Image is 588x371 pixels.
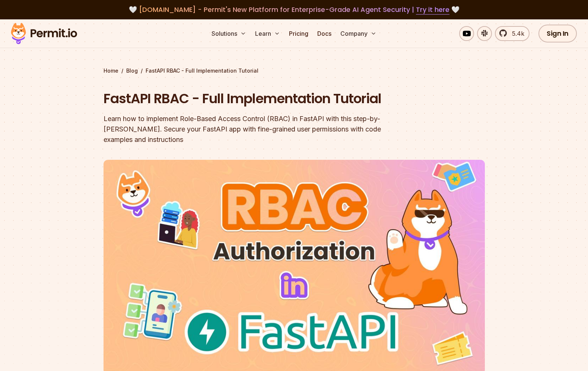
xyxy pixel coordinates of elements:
[286,26,311,41] a: Pricing
[104,114,390,145] div: Learn how to implement Role-Based Access Control (RBAC) in FastAPI with this step-by-[PERSON_NAME...
[495,26,530,41] a: 5.4k
[508,29,524,38] span: 5.4k
[126,67,138,74] a: Blog
[139,5,449,14] span: [DOMAIN_NAME] - Permit's New Platform for Enterprise-Grade AI Agent Security |
[538,25,577,42] a: Sign In
[104,89,390,108] h1: FastAPI RBAC - Full Implementation Tutorial
[337,26,379,41] button: Company
[209,26,249,41] button: Solutions
[104,67,118,74] a: Home
[7,21,80,46] img: Permit logo
[416,5,449,15] a: Try it here
[314,26,334,41] a: Docs
[252,26,283,41] button: Learn
[104,67,485,74] div: / /
[18,4,570,15] div: 🤍 🤍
